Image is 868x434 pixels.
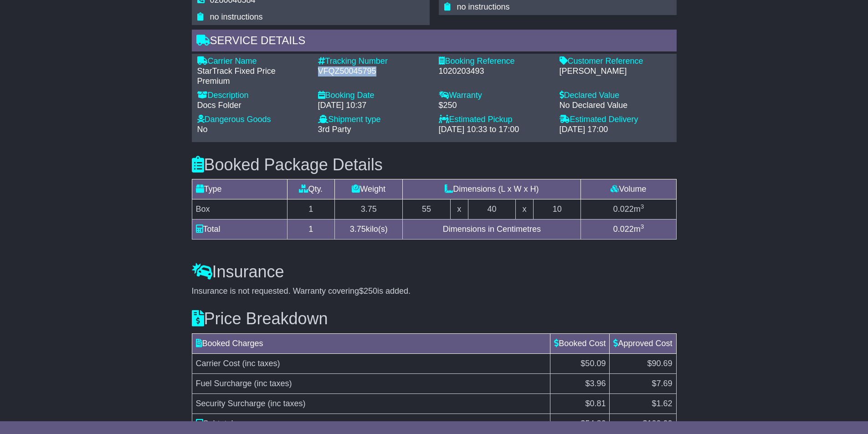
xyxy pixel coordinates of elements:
[192,220,287,240] td: Total
[359,286,377,296] span: $250
[403,199,451,220] td: 55
[439,101,550,111] div: $250
[318,91,430,101] div: Booking Date
[610,333,676,353] td: Approved Cost
[350,225,366,234] span: 3.75
[197,115,309,125] div: Dangerous Goods
[192,310,677,328] h3: Price Breakdown
[652,399,672,408] span: $1.62
[287,220,335,240] td: 1
[560,101,671,111] div: No Declared Value
[335,220,403,240] td: kilo(s)
[318,115,430,125] div: Shipment type
[550,414,610,434] td: $
[581,179,676,199] td: Volume
[254,379,292,388] span: (inc taxes)
[318,66,430,77] div: VFQZ50045795
[318,101,430,111] div: [DATE] 10:37
[335,199,403,220] td: 3.75
[196,359,240,368] span: Carrier Cost
[287,199,335,220] td: 1
[581,220,676,240] td: m
[287,179,335,199] td: Qty.
[652,379,672,388] span: $7.69
[641,203,644,210] sup: 3
[192,263,677,281] h3: Insurance
[613,225,634,234] span: 0.022
[196,379,252,388] span: Fuel Surcharge
[196,399,266,408] span: Security Surcharge
[610,414,676,434] td: $
[641,223,644,230] sup: 3
[192,286,677,296] div: Insurance is not requested. Warranty covering is added.
[560,91,671,101] div: Declared Value
[403,220,581,240] td: Dimensions in Centimetres
[585,419,606,428] span: 54.86
[318,125,351,134] span: 3rd Party
[210,12,263,21] span: no instructions
[197,101,309,111] div: Docs Folder
[647,419,672,428] span: 100.00
[192,199,287,220] td: Box
[585,399,606,408] span: $0.81
[192,414,550,434] td: Subtotal
[533,199,581,220] td: 10
[647,359,672,368] span: $90.69
[457,2,510,11] span: no instructions
[516,199,534,220] td: x
[581,199,676,220] td: m
[468,199,516,220] td: 40
[439,91,550,101] div: Warranty
[268,399,306,408] span: (inc taxes)
[560,125,671,135] div: [DATE] 17:00
[439,125,550,135] div: [DATE] 10:33 to 17:00
[403,179,581,199] td: Dimensions (L x W x H)
[192,156,677,174] h3: Booked Package Details
[560,66,671,77] div: [PERSON_NAME]
[439,115,550,125] div: Estimated Pickup
[192,30,677,54] div: Service Details
[197,125,208,134] span: No
[192,179,287,199] td: Type
[550,333,610,353] td: Booked Cost
[585,379,606,388] span: $3.96
[439,56,550,66] div: Booking Reference
[335,179,403,199] td: Weight
[439,66,550,77] div: 1020203493
[242,359,280,368] span: (inc taxes)
[192,333,550,353] td: Booked Charges
[197,91,309,101] div: Description
[580,359,606,368] span: $50.09
[197,56,309,66] div: Carrier Name
[560,56,671,66] div: Customer Reference
[197,66,309,86] div: StarTrack Fixed Price Premium
[560,115,671,125] div: Estimated Delivery
[450,199,468,220] td: x
[318,56,430,66] div: Tracking Number
[613,204,634,214] span: 0.022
